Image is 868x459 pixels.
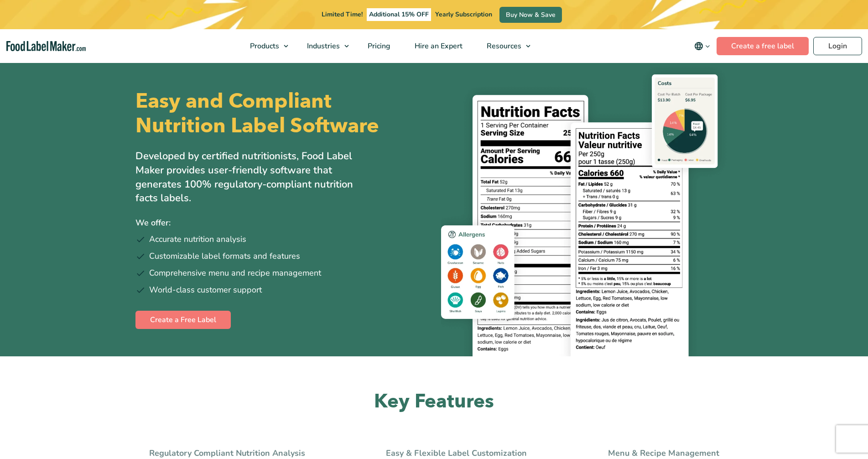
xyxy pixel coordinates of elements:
span: Pricing [365,41,391,51]
span: Products [247,41,280,51]
p: Developed by certified nutritionists, Food Label Maker provides user-friendly software that gener... [135,149,373,205]
a: Create a free label [717,37,809,55]
a: Create a Free Label [135,311,231,329]
a: Hire an Expert [403,29,473,63]
a: Easy & Flexible Label Customization [386,449,527,459]
h1: Easy and Compliant Nutrition Label Software [135,89,426,138]
span: Additional 15% OFF [367,8,431,21]
a: Buy Now & Save [499,7,562,23]
p: We offer: [135,216,427,229]
a: Regulatory Compliant Nutrition Analysis [149,449,305,459]
a: Pricing [356,29,400,63]
span: Yearly Subscription [435,10,492,19]
a: Products [238,29,293,63]
a: Menu & Recipe Management [608,449,719,459]
span: Comprehensive menu and recipe management [149,267,321,279]
h2: Key Features [135,389,733,414]
span: Hire an Expert [412,41,463,51]
span: World-class customer support [149,284,262,296]
a: Resources [475,29,535,63]
span: Industries [304,41,341,51]
span: Limited Time! [322,10,363,19]
span: Accurate nutrition analysis [149,233,246,245]
span: Resources [484,41,522,51]
span: Customizable label formats and features [149,250,300,262]
a: Login [813,37,862,55]
a: Industries [295,29,353,63]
